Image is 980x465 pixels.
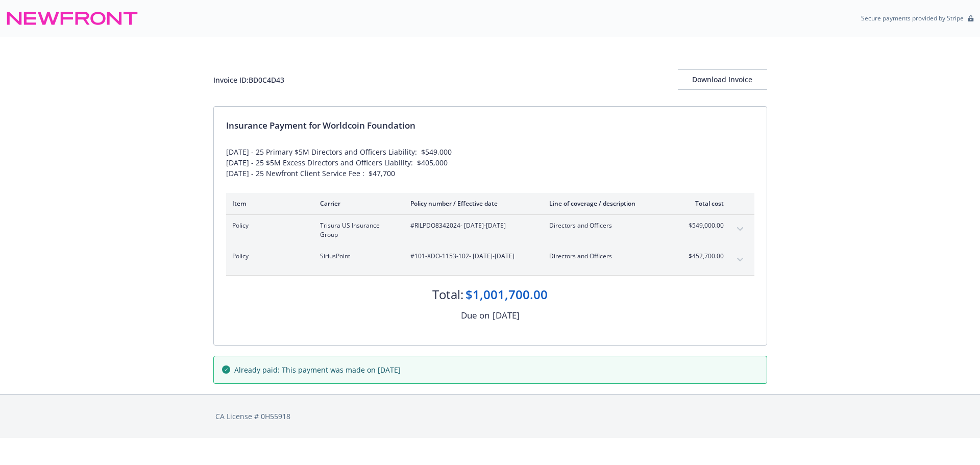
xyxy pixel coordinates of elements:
div: [DATE] - 25 Primary $5M Directors and Officers Liability: $549,000 [DATE] - 25 $5M Excess Directo... [226,146,754,179]
span: Trisura US Insurance Group [320,221,394,239]
div: Invoice ID: BD0C4D43 [213,75,284,85]
span: #RILPDO8342024 - [DATE]-[DATE] [410,221,533,230]
p: Secure payments provided by Stripe [861,14,964,22]
div: Line of coverage / description [549,199,669,208]
div: Item [232,199,304,208]
span: Directors and Officers [549,252,669,261]
span: SiriusPoint [320,252,394,261]
span: Directors and Officers [549,221,669,230]
div: Insurance Payment for Worldcoin Foundation [226,119,754,132]
div: PolicyTrisura US Insurance Group#RILPDO8342024- [DATE]-[DATE]Directors and Officers$549,000.00exp... [226,215,754,246]
span: Policy [232,252,304,261]
div: Carrier [320,199,394,208]
div: Policy number / Effective date [410,199,533,208]
div: CA License # 0H55918 [215,411,765,422]
div: Total cost [685,199,724,208]
span: Already paid: This payment was made on [DATE] [234,364,401,375]
button: expand content [732,221,748,237]
button: Download Invoice [678,69,767,90]
div: Due on [461,309,489,322]
div: PolicySiriusPoint#101-XDO-1153-102- [DATE]-[DATE]Directors and Officers$452,700.00expand content [226,246,754,275]
div: $1,001,700.00 [465,286,548,303]
span: $452,700.00 [685,252,724,261]
button: expand content [732,252,748,268]
span: Policy [232,221,304,230]
span: #101-XDO-1153-102 - [DATE]-[DATE] [410,252,533,261]
div: [DATE] [493,309,520,322]
div: Total: [432,286,463,303]
span: $549,000.00 [685,221,724,230]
